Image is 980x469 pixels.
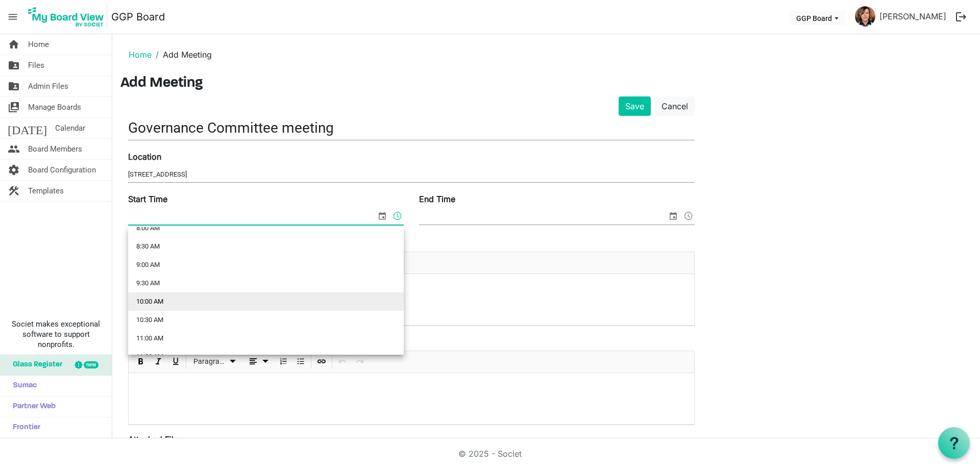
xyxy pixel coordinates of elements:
[28,181,64,201] span: Templates
[152,355,165,368] button: Italic
[128,151,161,163] label: Location
[950,6,972,28] button: logout
[5,319,107,350] span: Societ makes exceptional software to support nonprofits.
[790,11,845,25] button: GGP Board dropdownbutton
[294,355,308,368] button: Bulleted List
[128,348,404,366] li: 11:30 AM
[28,76,68,96] span: Admin Files
[8,181,20,201] span: construction
[134,355,148,368] button: Bold
[275,351,292,373] div: Numbered List
[376,209,388,223] span: select
[315,355,329,368] button: Insert Link
[655,96,695,116] a: Cancel
[129,50,152,60] a: Home
[28,55,44,76] span: Files
[128,116,695,140] input: Title
[128,292,404,311] li: 10:00 AM
[84,361,99,368] div: new
[150,351,167,373] div: Italic
[128,193,167,205] label: Start Time
[128,256,404,274] li: 9:00 AM
[292,351,309,373] div: Bulleted List
[242,351,275,373] div: Alignments
[8,97,20,117] span: switch_account
[28,160,96,180] span: Board Configuration
[8,76,20,96] span: folder_shared
[8,118,47,138] span: [DATE]
[8,34,20,55] span: home
[28,97,81,117] span: Manage Boards
[128,237,404,256] li: 8:30 AM
[3,7,22,27] span: menu
[8,55,20,76] span: folder_shared
[128,311,404,329] li: 10:30 AM
[25,4,111,30] a: My Board View Logo
[128,329,404,348] li: 11:00 AM
[8,417,40,438] span: Frontier
[8,139,20,159] span: people
[667,209,679,223] span: select
[128,433,182,446] label: Attached Files
[855,6,875,27] img: uKm3Z0tjzNrt_ifxu4i1A8wuTVZzUEFunqAkeVX314k-_m8m9NsWsKHE-TT1HMYbhDgpvDxYzThGqvDQaee_6Q_thumb.png
[193,355,227,368] span: Paragraph
[875,6,950,27] a: [PERSON_NAME]
[169,355,183,368] button: Underline
[188,351,242,373] div: Formats
[55,118,85,138] span: Calendar
[8,376,37,396] span: Sumac
[8,397,56,417] span: Partner Web
[167,351,184,373] div: Underline
[111,7,165,27] a: GGP Board
[120,75,972,92] h3: Add Meeting
[28,34,49,55] span: Home
[152,48,212,61] li: Add Meeting
[8,355,62,375] span: Glass Register
[132,351,150,373] div: Bold
[619,96,651,116] button: Save
[458,449,522,459] a: © 2025 - Societ
[243,355,273,368] button: dropdownbutton
[419,193,455,205] label: End Time
[8,160,20,180] span: settings
[128,274,404,292] li: 9:30 AM
[190,355,240,368] button: Paragraph dropdownbutton
[313,351,330,373] div: Insert Link
[28,139,82,159] span: Board Members
[25,4,107,30] img: My Board View Logo
[277,355,290,368] button: Numbered List
[128,219,404,237] li: 8:00 AM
